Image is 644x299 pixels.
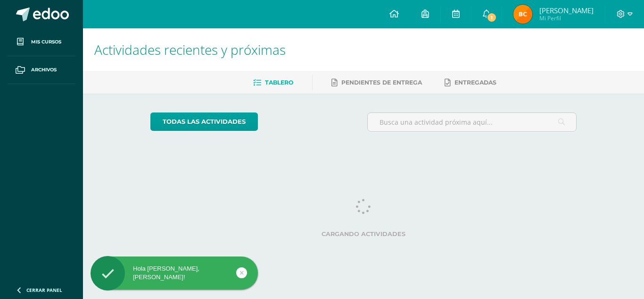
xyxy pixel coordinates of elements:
span: Actividades recientes y próximas [94,41,286,59]
a: todas las Actividades [150,112,258,131]
span: 1 [487,12,497,23]
a: Pendientes de entrega [331,75,422,90]
span: Cerrar panel [26,287,62,293]
span: [PERSON_NAME] [539,6,594,15]
input: Busca una actividad próxima aquí... [368,113,577,131]
div: Hola [PERSON_NAME], [PERSON_NAME]! [91,265,258,282]
label: Cargando actividades [150,231,577,238]
a: Tablero [253,75,293,90]
span: Pendientes de entrega [341,79,422,86]
span: Entregadas [454,79,496,86]
img: f7d1442c19affb68e0eb0c471446a006.png [513,5,532,24]
span: Tablero [265,79,293,86]
a: Entregadas [445,75,496,90]
a: Mis cursos [8,28,75,56]
span: Mis cursos [31,38,61,46]
span: Mi Perfil [539,14,594,22]
span: Archivos [31,66,57,74]
a: Archivos [8,56,75,84]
